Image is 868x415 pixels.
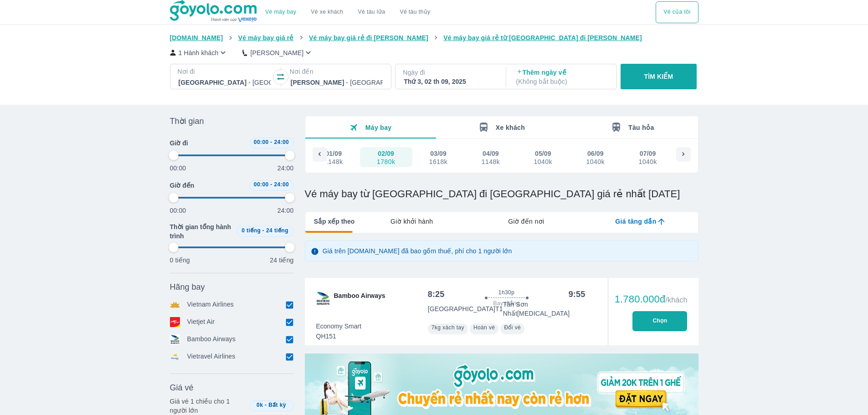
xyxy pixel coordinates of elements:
div: 1148k [482,158,500,165]
p: Vietnam Airlines [187,300,234,310]
div: choose transportation mode [258,1,437,23]
p: TÌM KIẾM [644,72,673,81]
div: 07/09 [640,149,656,158]
h1: Vé máy bay từ [GEOGRAPHIC_DATA] đi [GEOGRAPHIC_DATA] giá rẻ nhất [DATE] [305,188,699,200]
span: Giá vé [170,382,194,393]
span: 0 tiếng [241,227,261,234]
div: 02/09 [378,149,394,158]
p: 00:00 [170,206,186,215]
span: 00:00 [254,139,269,145]
img: QH [316,291,330,306]
div: 06/09 [587,149,604,158]
span: Máy bay [365,124,392,131]
a: Vé máy bay [265,9,296,15]
div: 1618k [429,158,447,165]
span: Đổi vé [504,324,521,331]
span: 24:00 [274,181,289,188]
p: Giá vé 1 chiều cho 1 người lớn [170,397,246,415]
div: lab API tabs example [354,212,698,231]
div: 1780k [377,158,395,165]
p: [GEOGRAPHIC_DATA] T1 [428,304,503,313]
a: Vé tàu lửa [351,1,393,23]
span: Giờ đến [170,181,195,190]
span: - [262,227,264,234]
p: Tân Sơn Nhất [MEDICAL_DATA] [503,300,586,318]
span: Economy Smart [316,322,362,331]
button: Chọn [632,311,687,331]
span: Tàu hỏa [628,124,654,131]
p: 0 tiếng [170,256,190,265]
span: 7kg xách tay [431,324,464,331]
p: Thêm ngày về [516,68,608,86]
p: Nơi đến [290,67,384,76]
span: Bamboo Airways [334,291,385,306]
span: Vé máy bay giá rẻ [238,34,294,41]
div: Thứ 3, 02 th 09, 2025 [404,77,496,86]
span: Xe khách [496,124,525,131]
button: Vé tàu thủy [392,1,437,23]
span: 24:00 [274,139,289,145]
p: Nơi đi [178,67,272,76]
span: Vé máy bay giá rẻ đi [PERSON_NAME] [309,34,428,41]
span: Hãng bay [170,282,205,292]
div: 1.780.000đ [615,294,688,305]
span: [DOMAIN_NAME] [170,34,223,41]
span: Giá tăng dần [615,217,656,226]
div: 1040k [638,158,657,165]
button: Vé của tôi [656,1,698,23]
nav: breadcrumb [170,33,699,42]
span: QH151 [316,332,362,341]
p: Bamboo Airways [187,334,236,344]
p: Giá trên [DOMAIN_NAME] đã bao gồm thuế, phí cho 1 người lớn [323,246,512,256]
span: - [265,402,267,408]
span: /khách [665,296,687,304]
span: Sắp xếp theo [314,217,355,226]
div: 03/09 [430,149,447,158]
div: 9:55 [569,289,586,300]
p: 24 tiếng [270,256,293,265]
p: 00:00 [170,164,186,173]
div: 1040k [586,158,604,165]
p: Ngày đi [403,68,497,77]
span: Giờ đến nơi [508,217,544,226]
span: Giờ đi [170,138,188,148]
p: 1 Hành khách [179,48,219,57]
p: [PERSON_NAME] [250,48,303,57]
div: 05/09 [535,149,551,158]
p: ( Không bắt buộc ) [516,77,608,86]
span: - [270,139,272,145]
span: 00:00 [254,181,269,188]
p: 24:00 [277,164,294,173]
div: 1040k [534,158,552,165]
span: Bất kỳ [268,402,286,408]
a: Vé xe khách [311,9,343,15]
p: Vietravel Airlines [187,352,236,362]
div: 01/09 [325,149,342,158]
button: TÌM KIẾM [621,64,697,89]
span: Thời gian [170,116,204,127]
span: Giờ khởi hành [390,217,433,226]
span: Hoàn vé [473,324,495,331]
span: 24 tiếng [266,227,288,234]
span: 1h30p [498,289,514,296]
span: Thời gian tổng hành trình [170,222,233,241]
span: 0k [257,402,263,408]
div: 04/09 [483,149,499,158]
p: Vietjet Air [187,317,215,327]
span: - [270,181,272,188]
p: 24:00 [277,206,294,215]
button: [PERSON_NAME] [242,48,313,57]
span: Vé máy bay giá rẻ từ [GEOGRAPHIC_DATA] đi [PERSON_NAME] [443,34,642,41]
div: 8:25 [428,289,445,300]
div: 1148k [324,158,343,165]
div: choose transportation mode [656,1,698,23]
button: 1 Hành khách [170,48,228,57]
